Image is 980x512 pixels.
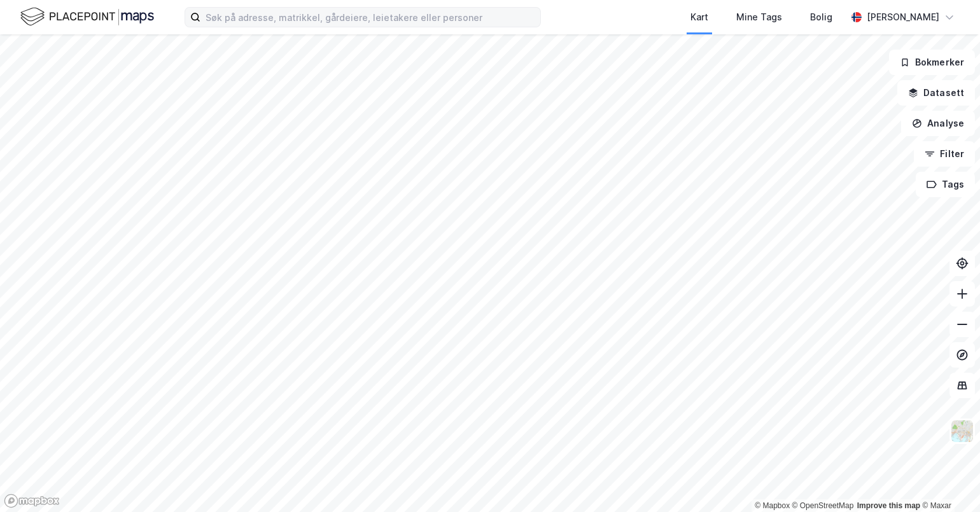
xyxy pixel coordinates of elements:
[916,451,980,512] iframe: Chat Widget
[200,8,540,27] input: Søk på adresse, matrikkel, gårdeiere, leietakere eller personer
[901,111,975,136] button: Analyse
[914,141,975,167] button: Filter
[810,10,832,25] div: Bolig
[867,10,939,25] div: [PERSON_NAME]
[916,172,975,197] button: Tags
[792,501,854,510] a: OpenStreetMap
[950,419,974,443] img: Z
[916,451,980,512] div: Kontrollprogram for chat
[889,50,975,75] button: Bokmerker
[736,10,782,25] div: Mine Tags
[4,494,60,508] a: Mapbox homepage
[857,501,920,510] a: Improve this map
[20,6,154,28] img: logo.f888ab2527a4732fd821a326f86c7f29.svg
[690,10,708,25] div: Kart
[755,501,790,510] a: Mapbox
[897,80,975,106] button: Datasett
